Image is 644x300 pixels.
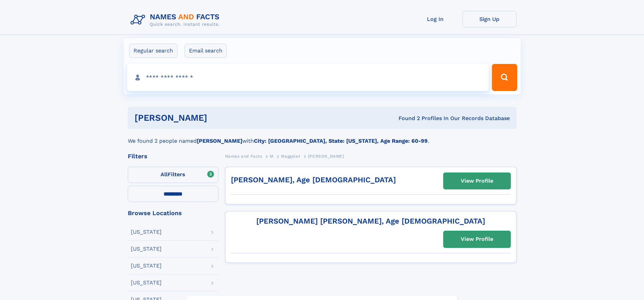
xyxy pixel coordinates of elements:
[128,167,218,183] label: Filters
[281,152,300,160] a: Maggelet
[281,154,300,159] span: Maggelet
[128,11,225,29] img: Logo Names and Facts
[129,44,177,58] label: Regular search
[270,152,273,160] a: M
[462,11,517,27] a: Sign Up
[231,176,396,184] a: [PERSON_NAME], Age [DEMOGRAPHIC_DATA]
[135,114,303,122] h1: [PERSON_NAME]
[128,153,218,159] div: Filters
[444,173,510,189] a: View Profile
[127,64,489,91] input: search input
[461,231,493,247] div: View Profile
[225,152,262,160] a: Names and Facts
[444,231,510,247] a: View Profile
[303,115,510,122] div: Found 2 Profiles In Our Records Database
[461,173,493,189] div: View Profile
[131,280,162,285] div: [US_STATE]
[197,138,242,144] b: [PERSON_NAME]
[128,129,517,145] div: We found 2 people named with .
[308,154,344,159] span: [PERSON_NAME]
[254,138,428,144] b: City: [GEOGRAPHIC_DATA], State: [US_STATE], Age Range: 60-99
[131,263,162,269] div: [US_STATE]
[131,229,162,235] div: [US_STATE]
[131,246,162,252] div: [US_STATE]
[492,64,517,91] button: Search Button
[161,171,168,178] span: All
[256,217,485,225] a: [PERSON_NAME] [PERSON_NAME], Age [DEMOGRAPHIC_DATA]
[270,154,273,159] span: M
[128,210,218,216] div: Browse Locations
[408,11,462,27] a: Log In
[185,44,227,58] label: Email search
